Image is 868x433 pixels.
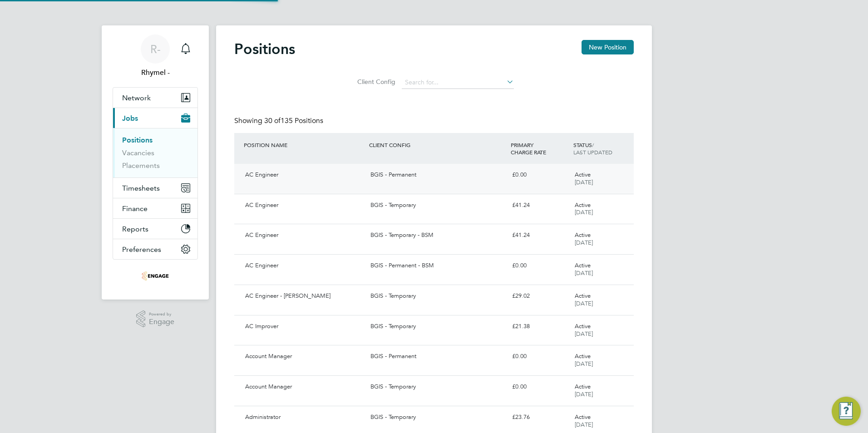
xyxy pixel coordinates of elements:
[571,137,634,160] div: STATUS
[592,141,594,148] span: /
[575,208,593,216] span: [DATE]
[575,330,593,338] span: [DATE]
[575,390,593,398] span: [DATE]
[122,245,161,254] span: Preferences
[113,88,197,108] button: Network
[575,261,591,269] span: Active
[113,198,197,218] button: Finance
[508,137,571,160] div: PRIMARY CHARGE RATE
[242,198,367,213] div: AC Engineer
[113,269,198,283] a: Go to home page
[242,137,367,153] div: POSITION NAME
[242,349,367,364] div: Account Manager
[573,148,612,156] span: LAST UPDATED
[508,198,571,213] div: £41.24
[113,34,198,78] a: R-Rhymel -
[508,228,571,243] div: £41.24
[242,319,367,334] div: AC Improver
[508,319,571,334] div: £21.38
[355,78,395,86] label: Client Config
[122,136,153,144] a: Positions
[508,410,571,425] div: £23.76
[832,397,861,426] button: Engage Resource Center
[508,167,571,182] div: £0.00
[508,258,571,273] div: £0.00
[575,239,593,246] span: [DATE]
[136,310,175,328] a: Powered byEngage
[242,167,367,182] div: AC Engineer
[508,289,571,304] div: £29.02
[575,352,591,360] span: Active
[582,40,634,54] button: New Position
[122,114,138,123] span: Jobs
[122,93,151,102] span: Network
[575,322,591,330] span: Active
[575,171,591,178] span: Active
[113,178,197,198] button: Timesheets
[113,128,197,177] div: Jobs
[102,25,209,300] nav: Main navigation
[150,43,161,55] span: R-
[122,161,160,170] a: Placements
[264,116,323,125] span: 135 Positions
[367,410,508,425] div: BGIS - Temporary
[575,360,593,368] span: [DATE]
[142,269,169,283] img: thrivesw-logo-retina.png
[575,383,591,390] span: Active
[367,319,508,334] div: BGIS - Temporary
[149,310,174,318] span: Powered by
[234,40,295,58] h2: Positions
[113,67,198,78] span: Rhymel -
[113,108,197,128] button: Jobs
[575,300,593,307] span: [DATE]
[575,413,591,421] span: Active
[367,167,508,182] div: BGIS - Permanent
[367,228,508,243] div: BGIS - Temporary - BSM
[575,201,591,209] span: Active
[122,225,148,233] span: Reports
[264,116,281,125] span: 30 of
[242,410,367,425] div: Administrator
[242,228,367,243] div: AC Engineer
[122,204,148,213] span: Finance
[575,421,593,428] span: [DATE]
[149,318,174,326] span: Engage
[122,148,154,157] a: Vacancies
[575,269,593,277] span: [DATE]
[508,349,571,364] div: £0.00
[242,379,367,394] div: Account Manager
[367,379,508,394] div: BGIS - Temporary
[234,116,325,126] div: Showing
[367,198,508,213] div: BGIS - Temporary
[575,178,593,186] span: [DATE]
[367,258,508,273] div: BGIS - Permanent - BSM
[367,289,508,304] div: BGIS - Temporary
[113,239,197,259] button: Preferences
[402,76,514,89] input: Search for...
[242,258,367,273] div: AC Engineer
[508,379,571,394] div: £0.00
[242,289,367,304] div: AC Engineer - [PERSON_NAME]
[575,231,591,239] span: Active
[367,137,508,153] div: CLIENT CONFIG
[122,184,160,192] span: Timesheets
[113,219,197,239] button: Reports
[367,349,508,364] div: BGIS - Permanent
[575,292,591,300] span: Active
